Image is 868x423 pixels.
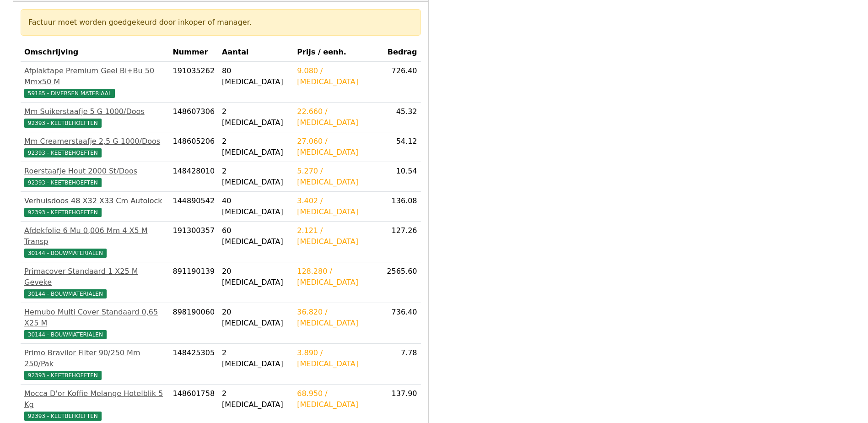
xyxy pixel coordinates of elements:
[24,225,165,247] div: Afdekfolie 6 Mu 0,006 Mm 4 X5 M Transp
[24,166,165,188] a: Roerstaafje Hout 2000 St/Doos92393 - KEETBEHOEFTEN
[24,136,165,158] a: Mm Creamerstaafje 2,5 G 1000/Doos92393 - KEETBEHOEFTEN
[297,65,379,87] div: 9.080 / [MEDICAL_DATA]
[24,195,165,206] div: Verhuisdoos 48 X32 X33 Cm Autolock
[24,266,165,299] a: Primacover Standaard 1 X25 M Geveke30144 - BOUWMATERIALEN
[24,307,165,329] div: Hemubo Multi Cover Standaard 0,65 X25 M
[297,347,379,369] div: 3.890 / [MEDICAL_DATA]
[24,412,102,421] span: 92393 - KEETBEHOEFTEN
[297,106,379,128] div: 22.660 / [MEDICAL_DATA]
[24,106,165,117] div: Mm Suikerstaafje 5 G 1000/Doos
[297,388,379,410] div: 68.950 / [MEDICAL_DATA]
[24,208,102,217] span: 92393 - KEETBEHOEFTEN
[222,195,290,217] div: 40 [MEDICAL_DATA]
[222,347,290,369] div: 2 [MEDICAL_DATA]
[222,166,290,188] div: 2 [MEDICAL_DATA]
[218,43,293,62] th: Aantal
[169,192,218,222] td: 144890542
[169,103,218,132] td: 148607306
[293,43,383,62] th: Prijs / eenh.
[21,43,169,62] th: Omschrijving
[222,388,290,410] div: 2 [MEDICAL_DATA]
[383,192,421,222] td: 136.08
[169,162,218,192] td: 148428010
[222,225,290,247] div: 60 [MEDICAL_DATA]
[169,222,218,262] td: 191300357
[24,330,107,339] span: 30144 - BOUWMATERIALEN
[222,136,290,158] div: 2 [MEDICAL_DATA]
[24,65,165,87] div: Afplaktape Premium Geel Bi+Bu 50 Mmx50 M
[24,347,165,369] div: Primo Bravilor Filter 90/250 Mm 250/Pak
[24,266,165,288] div: Primacover Standaard 1 X25 M Geveke
[383,344,421,385] td: 7.78
[24,388,165,410] div: Mocca D'or Koffie Melange Hotelblik 5 Kg
[222,307,290,329] div: 20 [MEDICAL_DATA]
[24,225,165,258] a: Afdekfolie 6 Mu 0,006 Mm 4 X5 M Transp30144 - BOUWMATERIALEN
[24,195,165,217] a: Verhuisdoos 48 X32 X33 Cm Autolock92393 - KEETBEHOEFTEN
[24,148,102,157] span: 92393 - KEETBEHOEFTEN
[222,266,290,288] div: 20 [MEDICAL_DATA]
[24,89,115,98] span: 59185 - DIVERSEN MATERIAAL
[169,62,218,103] td: 191035262
[383,132,421,162] td: 54.12
[24,307,165,340] a: Hemubo Multi Cover Standaard 0,65 X25 M30144 - BOUWMATERIALEN
[383,103,421,132] td: 45.32
[24,166,165,177] div: Roerstaafje Hout 2000 St/Doos
[24,136,165,147] div: Mm Creamerstaafje 2,5 G 1000/Doos
[24,119,102,128] span: 92393 - KEETBEHOEFTEN
[24,371,102,380] span: 92393 - KEETBEHOEFTEN
[297,307,379,329] div: 36.820 / [MEDICAL_DATA]
[383,262,421,303] td: 2565.60
[383,162,421,192] td: 10.54
[222,65,290,87] div: 80 [MEDICAL_DATA]
[24,249,107,258] span: 30144 - BOUWMATERIALEN
[28,17,413,28] div: Factuur moet worden goedgekeurd door inkoper of manager.
[24,289,107,298] span: 30144 - BOUWMATERIALEN
[169,262,218,303] td: 891190139
[383,222,421,262] td: 127.26
[24,388,165,421] a: Mocca D'or Koffie Melange Hotelblik 5 Kg92393 - KEETBEHOEFTEN
[169,303,218,344] td: 898190060
[383,62,421,103] td: 726.40
[169,132,218,162] td: 148605206
[24,178,102,187] span: 92393 - KEETBEHOEFTEN
[383,43,421,62] th: Bedrag
[297,225,379,247] div: 2.121 / [MEDICAL_DATA]
[297,266,379,288] div: 128.280 / [MEDICAL_DATA]
[297,136,379,158] div: 27.060 / [MEDICAL_DATA]
[24,347,165,380] a: Primo Bravilor Filter 90/250 Mm 250/Pak92393 - KEETBEHOEFTEN
[297,195,379,217] div: 3.402 / [MEDICAL_DATA]
[297,166,379,188] div: 5.270 / [MEDICAL_DATA]
[169,43,218,62] th: Nummer
[222,106,290,128] div: 2 [MEDICAL_DATA]
[383,303,421,344] td: 736.40
[24,65,165,98] a: Afplaktape Premium Geel Bi+Bu 50 Mmx50 M59185 - DIVERSEN MATERIAAL
[24,106,165,128] a: Mm Suikerstaafje 5 G 1000/Doos92393 - KEETBEHOEFTEN
[169,344,218,385] td: 148425305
